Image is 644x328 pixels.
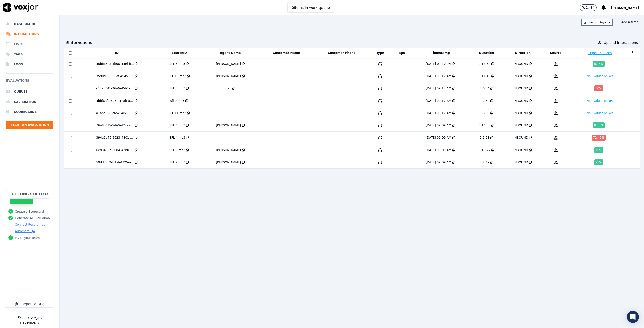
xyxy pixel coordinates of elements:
li: Lists [6,39,53,49]
a: Queues [6,87,53,97]
div: 0:18:27 [479,148,490,152]
div: SFL 11.mp3 [168,111,186,115]
button: Add a filter [615,19,640,25]
div: INBOUND [514,62,528,66]
p: 1,484 [586,6,594,10]
div: 0:11:48 [479,74,490,78]
span: [PERSON_NAME] [611,6,639,10]
button: Duration [479,51,494,55]
button: [PERSON_NAME] [611,5,644,11]
h2: Getting Started [12,191,48,196]
div: INBOUND [514,111,528,115]
button: Tags [397,51,405,55]
div: [DATE] 09:09 AM [426,123,451,127]
button: Direction [515,51,531,55]
div: [PERSON_NAME] [216,62,241,66]
button: Generate AI Evaluation [15,216,50,220]
div: SFL 8.mp3 [169,86,185,90]
div: 50 % [594,85,603,91]
div: [PERSON_NAME] [216,123,241,127]
button: Source [550,51,562,55]
div: 76a8c015-5de0-424a-ac2f-4f28078185dc [96,123,134,127]
div: INBOUND [514,148,528,152]
div: INBOUND [514,86,528,90]
div: 59ddc852-f5bd-4725-af9b-59ffc53393e7 [96,160,134,164]
button: Customer Phone [328,51,355,55]
button: Invite your team [15,236,40,240]
div: 75 % [594,147,603,153]
a: Calibration [6,97,53,107]
button: Create a Scorecard [15,210,44,214]
p: 2025 Voxjar [22,316,42,320]
img: voxjar logo [3,3,39,12]
div: [DATE] 09:17 AM [426,111,451,115]
div: 0:3:28 [480,136,490,140]
button: Past 7 Days [581,19,613,26]
button: No Evaluation Yet [585,98,615,104]
div: [DATE] 09:17 AM [426,74,451,78]
button: TOS [20,321,26,325]
div: [PERSON_NAME] [216,160,241,164]
div: 71.43 % [592,135,606,141]
a: Tags [6,49,53,59]
div: 0:14:58 [479,123,490,127]
button: SourceID [172,51,187,55]
button: Report a Bug [6,300,53,308]
div: INBOUND [514,74,528,78]
button: Agent Name [220,51,241,55]
div: 6ed3469e-6084-42bb-99e3-d771906929d6 [96,148,134,152]
a: Interactions [6,29,53,39]
button: Start an Evaluation [6,121,53,129]
div: [DATE] 09:09 AM [426,136,451,140]
div: 75 % [594,159,603,165]
button: 1,484 [580,4,602,11]
div: SFL 6.mp3 [169,123,185,127]
div: [PERSON_NAME] [216,148,241,152]
div: SFL 10.mp3 [168,74,186,78]
div: 87.5 % [593,61,605,67]
div: 46bbe3aa-4b06-44ef-b663-528e05717cb2 [96,62,134,66]
button: Automate QA [15,229,35,233]
a: Dashboard [6,19,53,29]
div: Ben [226,86,231,90]
div: a1abd558-c652-4c79-8747-a0f7aec566a9 [96,111,134,115]
div: 4bbf6af1-523c-42ab-a8e8-6ee785033288 [96,99,134,103]
button: Customer Name [273,51,300,55]
div: 87.5 % [593,122,605,128]
div: 0:14:58 [479,62,490,66]
div: [DATE] 09:17 AM [426,86,451,90]
div: Open Intercom Messenger [627,311,639,323]
h6: Evaluations [6,78,53,87]
div: 9 Interaction s [66,40,92,46]
div: SFL 4.mp3 [169,136,185,140]
button: Type [376,51,384,55]
div: [DATE] 09:09 AM [426,148,451,152]
div: INBOUND [514,99,528,103]
div: SFL 3.mp3 [169,148,185,152]
div: 0:2:32 [480,99,490,103]
button: Privacy [27,321,40,325]
div: 0:2:49 [480,160,490,164]
div: SFL 2.mp3 [169,160,185,164]
button: Timestamp [431,51,450,55]
div: [DATE] 09:09 AM [426,160,451,164]
button: 1,484 [580,4,597,11]
button: Connect Recordings [15,223,45,227]
button: No Evaluation Yet [585,73,615,79]
div: sfl 9.mp3 [170,99,184,103]
div: c17e8341-36a6-45b1-906f-113dab947c19 [96,86,134,90]
div: [DATE] 01:12 PM [426,62,451,66]
span: Upload Interactions [603,40,638,45]
div: 0:6:39 [480,111,490,115]
a: Logs [6,59,53,69]
div: 3590d508-59af-4945-9700-7e3834e7fc99 [96,74,134,78]
div: INBOUND [514,123,528,127]
div: [DATE] 09:17 AM [426,99,451,103]
a: Scorecards [6,107,53,117]
button: 0items in work queue [287,3,334,12]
